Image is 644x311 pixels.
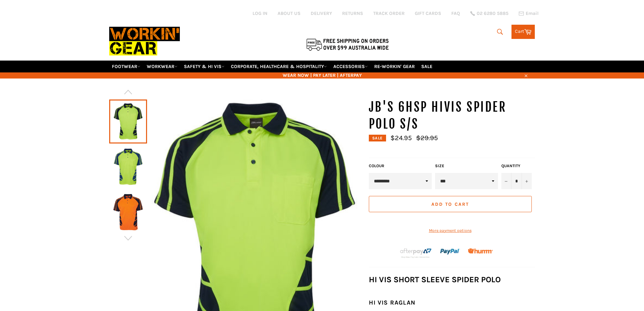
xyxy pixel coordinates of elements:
s: $29.95 [416,134,438,142]
a: FAQ [451,10,460,17]
span: $24.95 [390,134,412,142]
a: WORKWEAR [144,61,180,72]
a: SAFETY & HI VIS [181,61,227,72]
a: Cart [511,25,535,39]
img: paypal.png [440,242,460,262]
a: RE-WORKIN' GEAR [372,61,418,72]
img: JB'S 6HSP HiVis Spider Polo S/S - Workin' Gear [113,148,144,185]
button: Add to Cart [369,196,532,212]
span: Hi Vis Raglan [369,299,416,306]
a: Log in [253,10,267,16]
img: Afterpay-Logo-on-dark-bg_large.png [399,247,432,259]
button: Increase item quantity by one [522,173,532,189]
a: More payment options [369,228,532,234]
a: RETURNS [342,10,363,17]
div: Sale [369,135,386,141]
img: Flat $9.95 shipping Australia wide [305,37,390,51]
button: Reduce item quantity by one [501,173,511,189]
a: CORPORATE, HEALTHCARE & HOSPITALITY [228,61,330,72]
img: Workin Gear leaders in Workwear, Safety Boots, PPE, Uniforms. Australia's No.1 in Workwear [109,22,180,60]
a: TRACK ORDER [373,10,405,17]
a: GIFT CARDS [415,10,441,17]
a: DELIVERY [311,10,332,17]
label: Quantity [501,163,532,169]
img: Humm_core_logo_RGB-01_300x60px_small_195d8312-4386-4de7-b182-0ef9b6303a37.png [468,248,493,253]
a: FOOTWEAR [109,61,143,72]
a: ABOUT US [278,10,301,17]
label: Size [435,163,498,169]
img: JB'S 6HSP HiVis Spider Polo S/S - Workin' Gear [113,194,144,231]
h1: JB'S 6HSP HiVis Spider Polo S/S [369,99,535,132]
a: ACCESSORIES [331,61,371,72]
a: 02 6280 5885 [470,11,508,16]
label: COLOUR [369,163,432,169]
strong: HI VIS SHORT SLEEVE SPIDER POLO [369,275,501,284]
span: Add to Cart [431,201,469,207]
span: WEAR NOW | PAY LATER | AFTERPAY [109,72,535,79]
a: SALE [419,61,435,72]
span: Email [526,11,539,16]
span: 02 6280 5885 [477,11,508,16]
a: Email [519,11,539,16]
